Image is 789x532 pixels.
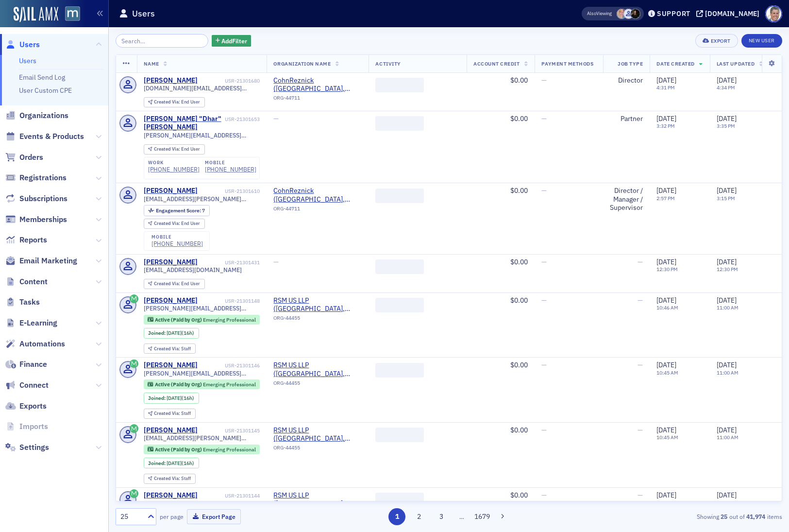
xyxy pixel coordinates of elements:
[19,401,47,412] span: Exports
[567,512,782,521] div: Showing out of items
[199,188,260,194] div: USR-21301610
[541,186,547,195] span: —
[473,60,520,67] span: Account Credit
[273,76,362,93] span: CohnReznick (Bethesda, MD)
[510,360,528,369] span: $0.00
[148,446,255,452] a: Active (Paid by Org) Emerging Professional
[273,257,279,266] span: —
[5,131,84,142] a: Events & Products
[205,166,256,173] a: [PHONE_NUMBER]
[167,330,194,336] div: (16h)
[656,434,678,441] time: 10:45 AM
[144,361,198,370] a: [PERSON_NAME]
[5,235,47,245] a: Reports
[154,411,191,416] div: Staff
[19,39,40,50] span: Users
[273,315,362,325] div: ORG-44455
[5,276,48,287] a: Content
[65,6,80,21] img: SailAMX
[144,266,242,274] span: [EMAIL_ADDRESS][DOMAIN_NAME]
[19,214,67,225] span: Memberships
[148,381,255,388] a: Active (Paid by Org) Emerging Professional
[144,258,198,267] a: [PERSON_NAME]
[510,114,528,123] span: $0.00
[618,60,643,67] span: Job Type
[154,281,200,287] div: End User
[144,409,196,419] div: Created Via: Staff
[5,318,57,328] a: E-Learning
[19,73,65,82] a: Email Send Log
[656,257,676,266] span: [DATE]
[5,110,68,121] a: Organizations
[144,458,199,468] div: Joined: 2025-09-09 00:00:00
[273,491,362,508] span: RSM US LLP (Baltimore, MD)
[717,360,737,369] span: [DATE]
[5,193,67,204] a: Subscriptions
[144,491,198,500] a: [PERSON_NAME]
[5,359,47,370] a: Finance
[144,379,260,389] div: Active (Paid by Org): Active (Paid by Org): Emerging Professional
[541,76,547,85] span: —
[151,240,203,247] div: [PHONE_NUMBER]
[610,115,643,123] div: Partner
[167,395,194,401] div: (16h)
[273,426,362,443] span: RSM US LLP (Baltimore, MD)
[656,122,675,129] time: 3:32 PM
[19,359,47,370] span: Finance
[510,296,528,305] span: $0.00
[610,187,643,212] div: Director / Manager / Supervisor
[154,146,181,152] span: Created Via :
[705,9,759,18] div: [DOMAIN_NAME]
[717,257,737,266] span: [DATE]
[541,60,593,67] span: Payment Methods
[717,186,737,195] span: [DATE]
[144,97,205,107] div: Created Via: End User
[144,115,223,132] div: [PERSON_NAME] "Dhar" [PERSON_NAME]
[5,172,67,183] a: Registrations
[148,460,167,466] span: Joined :
[273,426,362,443] a: RSM US LLP ([GEOGRAPHIC_DATA], [GEOGRAPHIC_DATA])
[5,380,49,391] a: Connect
[19,256,77,266] span: Email Marketing
[656,296,676,305] span: [DATE]
[144,187,198,195] a: [PERSON_NAME]
[5,421,48,432] a: Imports
[541,296,547,305] span: —
[19,131,84,142] span: Events & Products
[154,475,181,481] span: Created Via :
[656,76,676,85] span: [DATE]
[120,512,142,522] div: 25
[656,360,676,369] span: [DATE]
[199,362,260,369] div: USR-21301146
[5,401,47,412] a: Exports
[5,442,49,453] a: Settings
[144,205,210,216] div: Engagement Score: 7
[154,346,191,352] div: Staff
[155,446,203,453] span: Active (Paid by Org)
[167,329,182,336] span: [DATE]
[154,280,181,287] span: Created Via :
[623,9,634,19] span: Justin Chase
[144,328,199,339] div: Joined: 2025-09-09 00:00:00
[273,361,362,378] span: RSM US LLP (Baltimore, MD)
[144,76,198,85] a: [PERSON_NAME]
[541,491,547,499] span: —
[610,76,643,85] div: Director
[656,369,678,376] time: 10:45 AM
[154,147,200,152] div: End User
[203,316,256,323] span: Emerging Professional
[717,296,737,305] span: [DATE]
[656,304,678,311] time: 10:46 AM
[375,493,424,507] span: ‌
[541,426,547,434] span: —
[187,509,241,524] button: Export Page
[19,193,67,204] span: Subscriptions
[411,508,428,525] button: 2
[167,395,182,401] span: [DATE]
[656,426,676,434] span: [DATE]
[5,297,40,308] a: Tasks
[510,426,528,434] span: $0.00
[212,35,252,47] button: AddFilter
[273,95,362,104] div: ORG-44711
